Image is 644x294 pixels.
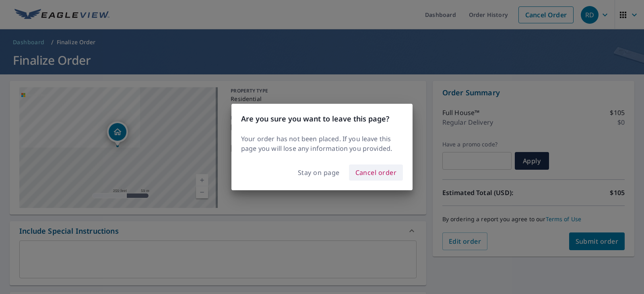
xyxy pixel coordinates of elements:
h3: Are you sure you want to leave this page? [241,113,403,124]
button: Cancel order [349,164,403,181]
p: Your order has not been placed. If you leave this page you will lose any information you provided. [241,134,403,153]
button: Stay on page [292,165,346,180]
span: Stay on page [298,167,340,178]
span: Cancel order [355,167,397,178]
